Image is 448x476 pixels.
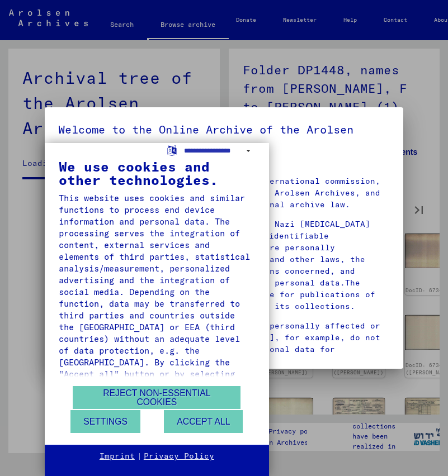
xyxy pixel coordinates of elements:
[70,410,140,433] button: Settings
[73,386,240,409] button: Reject non-essential cookies
[144,451,214,462] a: Privacy Policy
[59,160,255,187] div: We use cookies and other technologies.
[59,192,255,450] div: This website uses cookies and similar functions to process end device information and personal da...
[100,451,135,462] a: Imprint
[164,410,243,433] button: Accept all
